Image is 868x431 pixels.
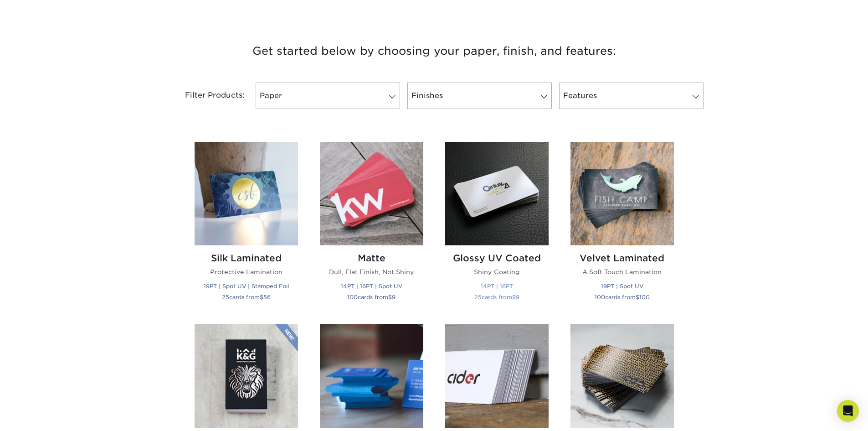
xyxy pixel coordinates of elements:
h2: Glossy UV Coated [445,253,549,264]
span: 9 [392,294,395,301]
span: $ [512,294,516,301]
small: 19PT | Spot UV [601,283,643,290]
p: Protective Lamination [195,267,298,276]
h2: Matte [320,253,423,264]
img: Raised UV or Foil Business Cards [195,324,298,428]
small: 14PT | 16PT [481,283,513,290]
a: Features [559,83,704,109]
img: New Product [275,324,298,352]
span: 25 [474,294,482,301]
span: 9 [516,294,519,301]
a: Glossy UV Coated Business Cards Glossy UV Coated Shiny Coating 14PT | 16PT 25cards from$9 [445,142,549,313]
p: Dull, Flat Finish, Not Shiny [320,267,423,276]
small: cards from [222,294,271,301]
h2: Silk Laminated [195,253,298,264]
a: Silk Laminated Business Cards Silk Laminated Protective Lamination 19PT | Spot UV | Stamped Foil ... [195,142,298,313]
a: Paper [256,83,400,109]
img: Matte Business Cards [320,142,423,245]
iframe: Google Customer Reviews [2,403,77,428]
img: Inline Foil Business Cards [570,324,674,428]
span: 100 [347,294,358,301]
p: Shiny Coating [445,267,549,276]
small: cards from [474,294,519,301]
p: A Soft Touch Lamination [570,267,674,276]
div: Filter Products: [161,83,252,109]
img: Velvet Laminated Business Cards [570,142,674,245]
span: 25 [222,294,229,301]
span: 100 [639,294,650,301]
span: 56 [263,294,271,301]
img: Painted Edge Business Cards [320,324,423,428]
small: cards from [347,294,395,301]
a: Finishes [407,83,552,109]
img: Silk Laminated Business Cards [195,142,298,245]
h2: Velvet Laminated [570,253,674,264]
a: Matte Business Cards Matte Dull, Flat Finish, Not Shiny 14PT | 16PT | Spot UV 100cards from$9 [320,142,423,313]
span: $ [636,294,639,301]
h3: Get started below by choosing your paper, finish, and features: [168,31,701,72]
span: $ [388,294,392,301]
small: cards from [595,294,650,301]
span: $ [260,294,263,301]
span: 100 [595,294,605,301]
img: Glossy UV Coated Business Cards [445,142,549,245]
small: 19PT | Spot UV | Stamped Foil [204,283,289,290]
img: ModCard™ Business Cards [445,324,549,428]
small: 14PT | 16PT | Spot UV [341,283,402,290]
a: Velvet Laminated Business Cards Velvet Laminated A Soft Touch Lamination 19PT | Spot UV 100cards ... [570,142,674,313]
div: Open Intercom Messenger [837,400,859,422]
